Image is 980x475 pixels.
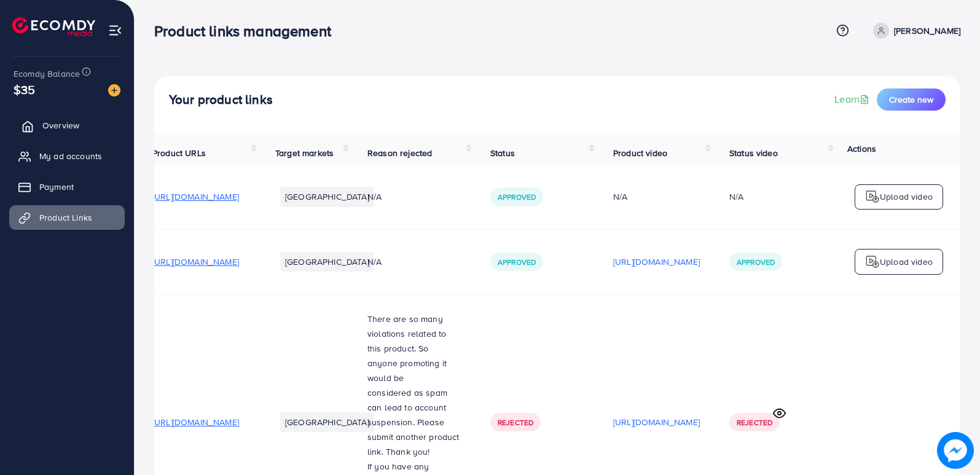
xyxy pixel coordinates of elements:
[613,190,700,203] div: N/A
[154,22,341,40] h3: Product links management
[9,144,125,168] a: My ad accounts
[865,189,880,204] img: logo
[367,444,461,459] p: link. Thank you!
[108,23,122,37] img: menu
[613,147,667,159] span: Product video
[880,254,933,269] p: Upload video
[737,257,775,267] span: Approved
[737,417,772,428] span: Rejected
[152,416,239,428] span: [URL][DOMAIN_NAME]
[152,147,206,159] span: Product URLs
[834,92,872,106] a: Learn
[490,147,515,159] span: Status
[498,192,536,202] span: Approved
[865,254,880,269] img: logo
[39,211,92,224] span: Product Links
[894,23,960,38] p: [PERSON_NAME]
[108,84,120,96] img: image
[42,119,79,132] span: Overview
[280,187,374,206] li: [GEOGRAPHIC_DATA]
[367,256,382,268] span: N/A
[367,190,382,203] span: N/A
[498,417,533,428] span: Rejected
[14,68,80,80] span: Ecomdy Balance
[9,113,125,138] a: Overview
[9,175,125,199] a: Payment
[39,150,102,162] span: My ad accounts
[367,312,461,385] p: There are so many violations related to this product. So anyone promoting it would be
[889,93,933,106] span: Create new
[868,23,960,39] a: [PERSON_NAME]
[169,92,273,108] h4: Your product links
[729,147,778,159] span: Status video
[847,143,876,155] span: Actions
[11,77,38,102] span: $35
[9,205,125,230] a: Product Links
[613,415,700,430] p: [URL][DOMAIN_NAME]
[937,432,974,469] img: image
[12,17,95,36] img: logo
[880,189,933,204] p: Upload video
[367,385,461,444] p: considered as spam can lead to account suspension. Please submit another product
[275,147,334,159] span: Target markets
[613,254,700,269] p: [URL][DOMAIN_NAME]
[152,190,239,203] span: [URL][DOMAIN_NAME]
[498,257,536,267] span: Approved
[39,181,74,193] span: Payment
[877,88,946,111] button: Create new
[280,412,374,432] li: [GEOGRAPHIC_DATA]
[152,256,239,268] span: [URL][DOMAIN_NAME]
[729,190,743,203] div: N/A
[367,147,432,159] span: Reason rejected
[280,252,374,272] li: [GEOGRAPHIC_DATA]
